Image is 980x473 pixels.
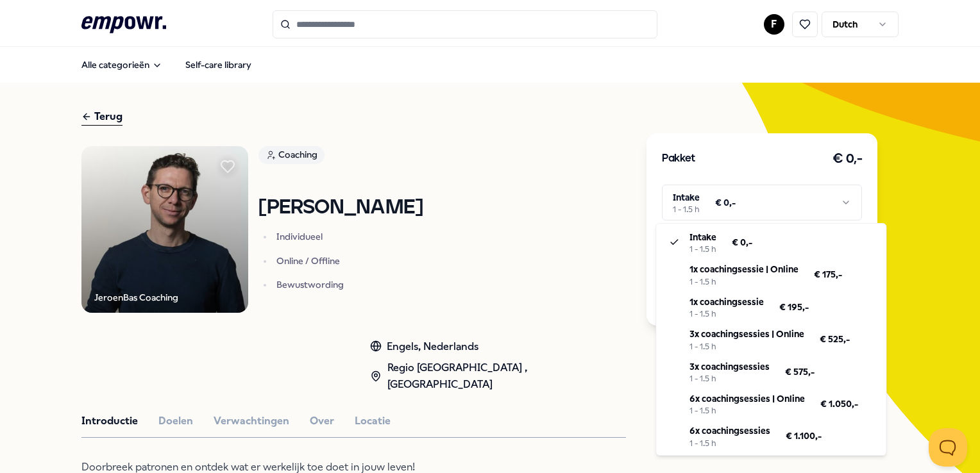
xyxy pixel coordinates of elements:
span: € 1.050,- [820,397,858,411]
span: € 525,- [820,332,850,346]
div: 1 - 1.5 h [689,309,764,319]
span: € 175,- [814,267,842,281]
span: € 0,- [732,235,752,249]
div: 1 - 1.5 h [689,244,716,254]
div: 1 - 1.5 h [689,277,798,287]
div: 1 - 1.5 h [689,438,770,449]
div: 1 - 1.5 h [689,406,805,416]
span: € 1.100,- [786,429,822,443]
div: 1 - 1.5 h [689,374,770,384]
p: 6x coachingsessies | Online [689,392,805,406]
div: 1 - 1.5 h [689,342,804,352]
p: 1x coachingsessie | Online [689,262,798,276]
p: 3x coachingsessies [689,360,770,374]
p: 6x coachingsessies [689,424,770,438]
span: € 195,- [779,300,809,314]
p: Intake [689,230,716,244]
p: 1x coachingsessie [689,295,764,309]
span: € 575,- [785,365,815,379]
p: 3x coachingsessies | Online [689,327,804,341]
